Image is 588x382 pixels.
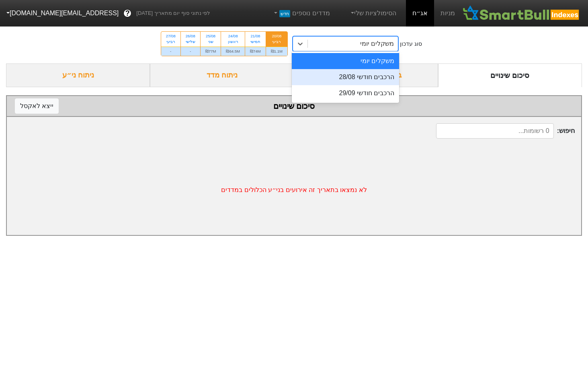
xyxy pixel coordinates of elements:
[7,145,581,235] div: לא נמצאו בתאריך זה אירועים בני״ע הכלולים במדדים
[250,39,261,45] div: חמישי
[400,40,422,48] div: סוג עדכון
[161,47,180,56] div: -
[271,33,283,39] div: 20/08
[438,63,582,87] div: סיכום שינויים
[186,39,195,45] div: שלישי
[292,85,399,101] div: הרכבים חודשי 29/09
[186,33,195,39] div: 26/08
[166,33,176,39] div: 27/08
[250,33,261,39] div: 21/08
[279,10,290,17] span: חדש
[6,63,150,87] div: ניתוח ני״ע
[166,39,176,45] div: רביעי
[226,33,240,39] div: 24/08
[269,5,333,21] a: מדדים נוספיםחדש
[436,123,575,139] span: חיפוש :
[266,47,287,56] div: ₪1.1M
[436,123,554,139] input: 0 רשומות...
[271,39,283,45] div: רביעי
[221,47,245,56] div: ₪64.5M
[15,100,573,112] div: סיכום שינויים
[245,47,266,56] div: ₪74M
[292,69,399,85] div: הרכבים חודשי 28/08
[205,39,216,45] div: שני
[226,39,240,45] div: ראשון
[181,47,200,56] div: -
[150,63,294,87] div: ניתוח מדד
[461,5,582,21] img: SmartBull
[292,53,399,69] div: משקלים יומי
[201,47,221,56] div: ₪77M
[205,33,216,39] div: 25/08
[125,8,130,19] span: ?
[15,98,59,114] button: ייצא לאקסל
[346,5,400,21] a: הסימולציות שלי
[136,9,210,17] span: לפי נתוני סוף יום מתאריך [DATE]
[360,39,394,49] div: משקלים יומי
